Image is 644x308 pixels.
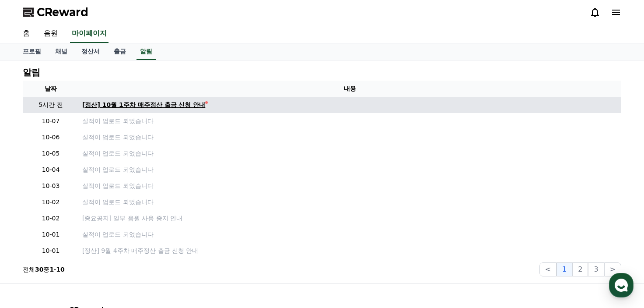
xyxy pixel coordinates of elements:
button: > [604,262,621,276]
a: 실적이 업로드 되었습니다 [82,133,618,142]
p: 10-07 [26,117,75,126]
a: [정산] 9월 4주차 매주정산 출금 신청 안내 [82,246,618,255]
strong: 1 [49,266,54,273]
p: 10-01 [26,230,75,239]
a: 실적이 업로드 되었습니다 [82,149,618,158]
a: 정산서 [74,43,107,60]
a: 마이페이지 [70,25,108,43]
h4: 알림 [23,67,40,77]
a: 홈 [16,25,37,43]
div: [정산] 10월 1주차 매주정산 출금 신청 안내 [82,100,205,110]
p: 10-03 [26,181,75,191]
span: CReward [37,5,88,19]
a: 채널 [48,43,74,60]
a: 실적이 업로드 되었습니다 [82,165,618,174]
strong: 30 [35,266,43,273]
a: 대화 [58,235,113,257]
a: 실적이 업로드 되었습니다 [82,117,618,126]
a: 실적이 업로드 되었습니다 [82,198,618,207]
p: 10-02 [26,214,75,223]
p: 10-01 [26,246,75,255]
span: 대화 [80,249,91,256]
span: 설정 [135,248,146,255]
a: CReward [23,5,88,19]
th: 날짜 [23,81,79,97]
a: 알림 [136,43,156,60]
a: [정산] 10월 1주차 매주정산 출금 신청 안내 [82,100,618,110]
button: 3 [588,262,604,276]
button: 1 [556,262,572,276]
a: 출금 [107,43,133,60]
strong: 10 [56,266,64,273]
th: 내용 [79,81,621,97]
a: 설정 [113,235,168,257]
span: 홈 [28,248,33,255]
a: 홈 [3,235,58,257]
p: 10-06 [26,133,75,142]
p: 10-02 [26,198,75,207]
button: 2 [572,262,588,276]
a: 음원 [37,25,65,43]
p: 10-05 [26,149,75,158]
button: < [539,262,556,276]
a: 실적이 업로드 되었습니다 [82,230,618,239]
p: 5시간 전 [26,100,75,110]
p: 10-04 [26,165,75,174]
a: 프로필 [16,43,48,60]
p: 전체 중 - [23,265,65,274]
a: 실적이 업로드 되었습니다 [82,181,618,191]
a: [중요공지] 일부 음원 사용 중지 안내 [82,214,618,223]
